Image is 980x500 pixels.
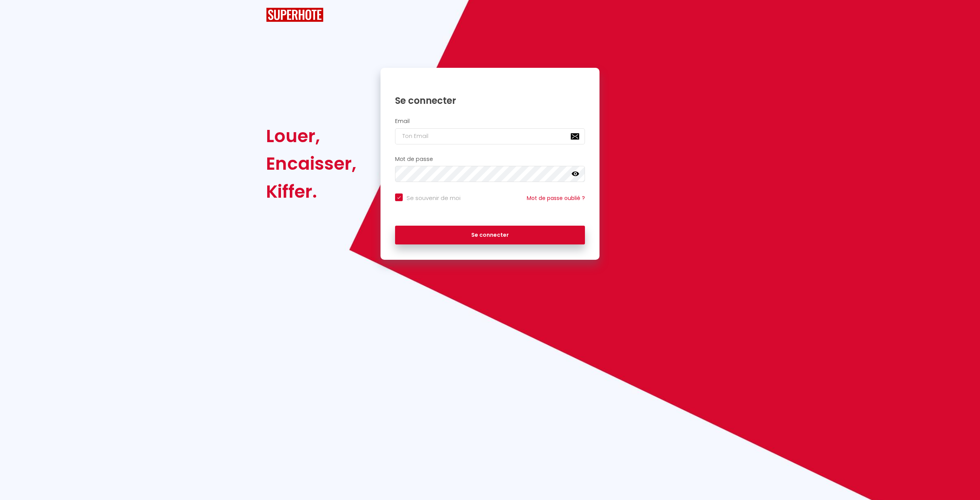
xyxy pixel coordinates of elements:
[395,226,585,245] button: Se connecter
[266,178,356,205] div: Kiffer.
[266,122,356,150] div: Louer,
[395,118,585,125] h2: Email
[266,150,356,177] div: Encaisser,
[266,8,323,22] img: SuperHote logo
[395,128,585,144] input: Ton Email
[527,194,585,202] a: Mot de passe oublié ?
[395,156,585,162] h2: Mot de passe
[395,95,585,107] h1: Se connecter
